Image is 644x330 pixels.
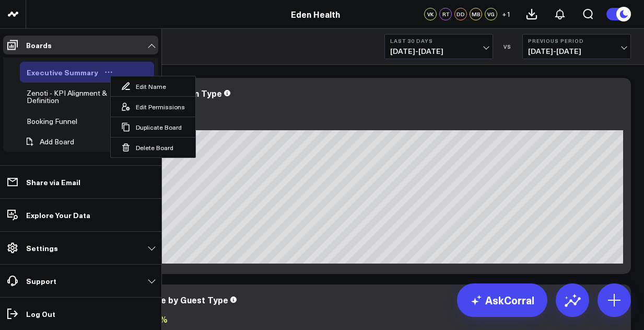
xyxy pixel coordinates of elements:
[20,111,100,132] a: Booking FunnelOpen board menu
[20,132,79,152] button: Add Board
[26,277,56,285] p: Support
[500,8,512,20] button: +1
[111,117,195,137] button: Duplicate Board
[24,115,80,128] div: Booking Funnel
[424,8,437,20] div: VK
[528,47,625,55] span: [DATE] - [DATE]
[20,62,121,83] a: Executive SummaryOpen board menu
[101,68,116,76] button: Open board menu
[291,8,340,20] a: Eden Health
[3,304,158,323] a: Log Out
[454,8,467,20] div: DD
[498,43,517,50] div: VS
[502,10,511,18] span: + 1
[24,87,130,107] div: Zenoti - KPI Alignment & Definition
[384,34,493,59] button: Last 30 Days[DATE]-[DATE]
[24,66,101,78] div: Executive Summary
[111,137,195,157] button: Delete Board
[522,34,631,59] button: Previous Period[DATE]-[DATE]
[457,283,547,317] a: AskCorral
[47,122,623,130] div: Previous: $55.9K
[528,38,625,44] b: Previous Period
[111,76,195,96] button: Edit Name
[485,8,497,20] div: VG
[111,96,195,117] button: Edit Permissions
[26,41,52,49] p: Boards
[20,83,148,111] a: Zenoti - KPI Alignment & DefinitionOpen board menu
[439,8,452,20] div: RT
[390,47,487,55] span: [DATE] - [DATE]
[40,138,74,146] span: Add Board
[26,310,55,318] p: Log Out
[26,178,80,186] p: Share via Email
[470,8,482,20] div: MB
[26,244,58,252] p: Settings
[390,38,487,44] b: Last 30 Days
[26,211,90,219] p: Explore Your Data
